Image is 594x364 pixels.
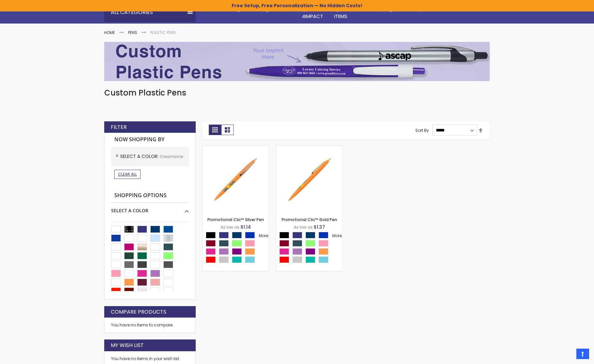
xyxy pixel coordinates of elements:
div: Blue [245,232,255,238]
h1: Custom Plastic Pens [104,88,490,98]
span: Pencils [273,6,291,13]
a: Promotional Clic™ Gold Pen-Creamsicle [276,146,342,151]
div: Purple [232,248,242,255]
strong: Compare Products [111,308,166,316]
a: More [332,233,342,239]
div: Navy Blue [232,232,242,238]
a: 4PROMOTIONALITEMS [329,3,384,24]
strong: Now Shopping by [111,133,189,147]
div: Creamsicle [319,248,328,255]
div: Silver [219,256,229,263]
span: Pens [245,6,256,13]
div: Teal [232,256,242,263]
div: Select A Color [206,232,269,265]
strong: Plastic Pens [150,30,176,35]
div: Pink Lemonade [245,240,255,247]
a: Clear All [114,170,140,179]
div: Purple [305,248,315,255]
div: You have no items in your wish list. [111,356,189,361]
a: Pens [128,30,137,35]
a: Top [576,349,589,359]
span: As low as [294,224,313,230]
span: Select A Color [120,153,160,160]
div: Black [279,232,289,238]
span: 4Pens 4impact [302,6,324,20]
div: Julep [305,240,315,247]
span: More [259,233,268,238]
div: Royal Blue [292,232,302,238]
span: $1.37 [314,224,325,230]
div: Navy Blue [305,232,315,238]
span: More [332,233,342,238]
a: Home [104,30,115,35]
div: Silver [292,256,302,263]
div: Grapetini [219,248,229,255]
div: Electric Punch [319,256,328,263]
div: All Categories [104,3,196,22]
div: Forest Green [292,240,302,247]
span: 4PROMOTIONAL ITEMS [334,6,378,20]
a: Promotional Clic™ Silver Pen [207,217,264,222]
strong: Grid [209,125,221,135]
div: Grapetini [292,248,302,255]
div: Teal [305,256,315,263]
div: Blue [319,232,328,238]
div: Select A Color [279,232,342,265]
span: As low as [221,224,239,230]
a: 4Pens4impact [297,3,329,24]
label: Sort By [415,127,429,133]
img: Plastic Pens [104,42,490,81]
span: Rush [395,6,408,13]
strong: Shopping Options [111,189,189,203]
span: Clear All [118,171,137,177]
span: Home [214,6,228,13]
div: Black [206,232,216,238]
div: Berry Crush [206,248,216,255]
div: Electric Punch [245,256,255,263]
a: Promotional Clic™ Silver Pen-Creamsicle [203,146,269,151]
span: Creamsicle [160,154,183,159]
div: Select A Color [111,203,189,214]
strong: My Wish List [111,342,144,349]
strong: Filter [111,124,127,131]
div: You have no items to compare. [104,318,196,333]
div: Red [279,256,289,263]
div: Red [206,256,216,263]
div: Berry Crush [279,248,289,255]
a: Promotional Clic™ Gold Pen [282,217,337,222]
div: Julep [232,240,242,247]
span: Specials [425,6,446,13]
div: Creamsicle [245,248,255,255]
span: Blog [457,6,470,13]
img: Promotional Clic™ Gold Pen-Creamsicle [276,146,342,212]
a: More [258,233,269,239]
span: $1.14 [240,224,251,230]
img: Promotional Clic™ Silver Pen-Creamsicle [203,146,269,212]
div: Forest Green [219,240,229,247]
div: Royal Blue [219,232,229,238]
div: Burgundy [206,240,216,247]
div: Pink Lemonade [319,240,328,247]
div: Burgundy [279,240,289,247]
